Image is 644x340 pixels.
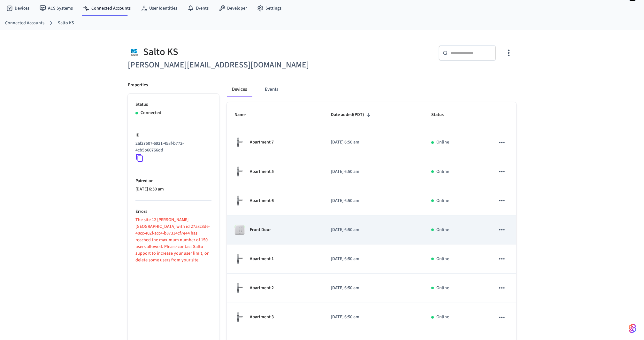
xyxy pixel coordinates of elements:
p: [DATE] 6:50 am [331,139,416,146]
p: Front Door [250,227,271,233]
img: salto_wallreader_pin [234,225,245,235]
p: Online [436,168,449,175]
button: Events [260,82,283,97]
span: Date added(PDT) [331,110,372,120]
p: Apartment 7 [250,139,274,146]
img: salto_escutcheon_pin [234,312,245,323]
p: Errors [135,208,211,215]
p: Paired on [135,178,211,184]
p: 2af27507-6921-458f-b772-4cb5b60766dd [135,140,209,154]
p: Apartment 1 [250,256,274,262]
img: Salto KS Logo [128,45,141,58]
a: Developer [214,3,252,14]
img: salto_escutcheon_pin [234,195,245,206]
p: Apartment 6 [250,197,274,204]
p: [DATE] 6:50 am [135,186,211,193]
p: The site 12 [PERSON_NAME][GEOGRAPHIC_DATA] with id 27a8c3de-48cc-402f-acc4-b87334cf7e44 has reach... [135,217,211,264]
a: User Identities [136,3,182,14]
p: Status [135,101,211,108]
p: [DATE] 6:50 am [331,168,416,175]
p: [DATE] 6:50 am [331,197,416,204]
p: Online [436,139,449,146]
a: Salto KS [58,20,74,27]
img: salto_escutcheon_pin [234,282,245,293]
a: Events [182,3,214,14]
p: [DATE] 6:50 am [331,227,416,233]
p: Apartment 2 [250,285,274,291]
p: Properties [128,82,148,89]
p: [DATE] 6:50 am [331,285,416,291]
span: Name [234,110,254,120]
p: Apartment 3 [250,314,274,321]
img: salto_escutcheon_pin [234,253,245,264]
a: ACS Systems [34,3,78,14]
a: Connected Accounts [5,20,44,27]
p: Online [436,256,449,262]
p: Online [436,197,449,204]
p: Online [436,227,449,233]
span: Status [431,110,452,120]
p: ID [135,132,211,139]
p: Online [436,314,449,321]
div: connected account tabs [227,82,516,97]
img: salto_escutcheon_pin [234,166,245,177]
img: SeamLogoGradient.69752ec5.svg [629,323,636,334]
p: Apartment 5 [250,168,274,175]
a: Settings [252,3,287,14]
img: salto_escutcheon_pin [234,137,245,148]
a: Connected Accounts [78,3,136,14]
button: Devices [227,82,252,97]
div: Salto KS [128,45,318,58]
p: [DATE] 6:50 am [331,256,416,262]
p: Online [436,285,449,291]
a: Devices [1,3,34,14]
p: [DATE] 6:50 am [331,314,416,321]
p: Connected [141,110,161,116]
h6: [PERSON_NAME][EMAIL_ADDRESS][DOMAIN_NAME] [128,58,318,72]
